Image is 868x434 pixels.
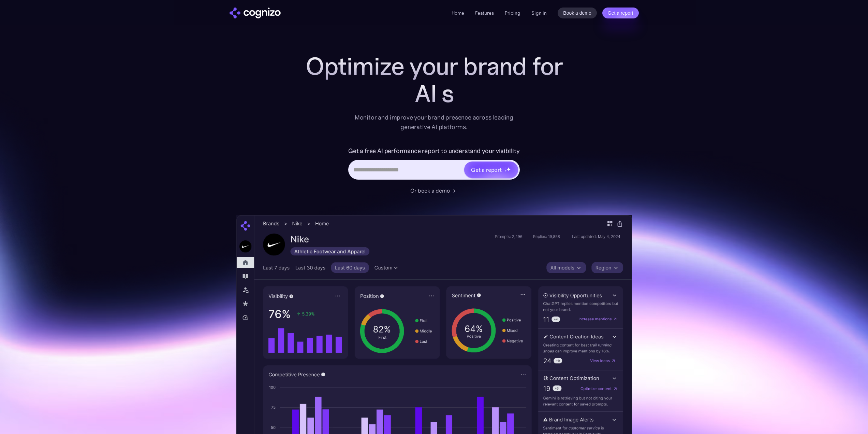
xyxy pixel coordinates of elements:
div: Get a report [471,166,502,174]
a: Home [452,10,464,16]
img: star [505,170,507,172]
div: Or book a demo [410,186,450,195]
a: Book a demo [558,8,597,18]
form: Hero URL Input Form [348,145,520,183]
a: Pricing [505,10,520,16]
a: Get a report [602,8,639,18]
h1: Optimize your brand for [298,53,571,80]
a: Or book a demo [410,186,458,195]
img: cognizo logo [230,8,281,18]
a: Features [475,10,494,16]
div: Monitor and improve your brand presence across leading generative AI platforms. [350,113,518,132]
div: AI s [298,80,571,107]
label: Get a free AI performance report to understand your visibility [348,145,520,156]
a: home [230,8,281,18]
a: Get a reportstarstarstar [464,161,519,179]
a: Sign in [531,9,547,17]
img: star [505,167,506,168]
img: star [506,167,511,171]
